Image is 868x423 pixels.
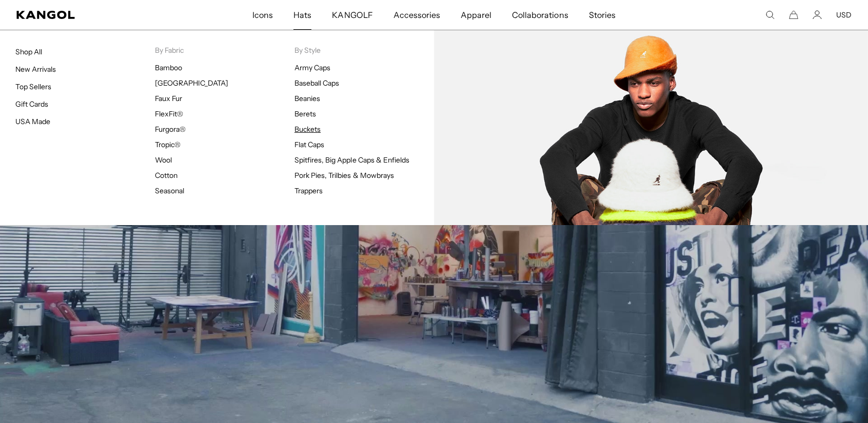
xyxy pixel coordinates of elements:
a: New Arrivals [15,65,56,74]
a: Baseball Caps [294,78,339,88]
a: [GEOGRAPHIC_DATA] [155,78,228,88]
a: Spitfires, Big Apple Caps & Enfields [294,155,409,165]
a: Army Caps [294,63,330,72]
a: FlexFit® [155,109,183,118]
a: Top Sellers [15,82,51,91]
a: Wool [155,155,172,165]
a: Shop All [15,47,42,56]
a: Trappers [294,186,323,195]
a: Cotton [155,171,177,180]
a: Pork Pies, Trilbies & Mowbrays [294,171,394,180]
button: Cart [789,10,798,19]
a: Seasonal [155,186,184,195]
a: Kangol [16,11,167,19]
a: Faux Fur [155,94,182,103]
a: Flat Caps [294,140,324,149]
a: Berets [294,109,316,118]
img: Buckets_9f505c1e-bbb8-4f75-9191-5f330bdb7919.jpg [434,30,868,225]
a: Beanies [294,94,320,103]
a: Furgora® [155,125,186,134]
button: USD [836,10,852,19]
a: USA Made [15,117,50,126]
a: Gift Cards [15,99,48,109]
a: Account [813,10,822,19]
a: Bamboo [155,63,182,72]
p: By Fabric [155,46,294,55]
p: By Style [294,46,434,55]
summary: Search here [765,10,775,19]
a: Buckets [294,125,321,134]
a: Tropic® [155,140,181,149]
